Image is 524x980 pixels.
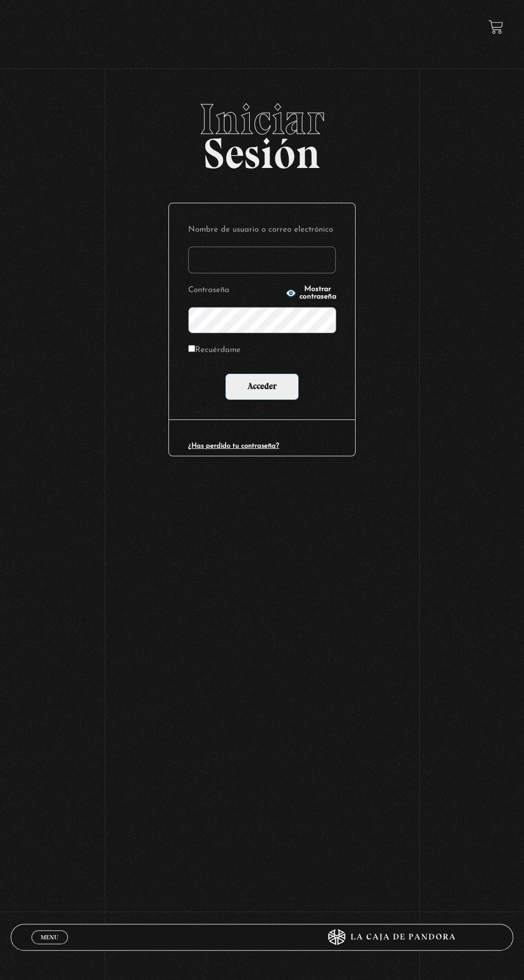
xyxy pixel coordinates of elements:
[489,20,503,34] a: View your shopping cart
[188,442,279,449] a: ¿Has perdido tu contraseña?
[188,223,336,238] label: Nombre de usuario o correo electrónico
[188,343,241,358] label: Recuérdame
[188,345,195,352] input: Recuérdame
[299,286,336,301] span: Mostrar contraseña
[11,98,514,141] span: Iniciar
[11,98,514,166] h2: Sesión
[188,283,282,298] label: Contraseña
[286,286,336,301] button: Mostrar contraseña
[225,373,299,400] input: Acceder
